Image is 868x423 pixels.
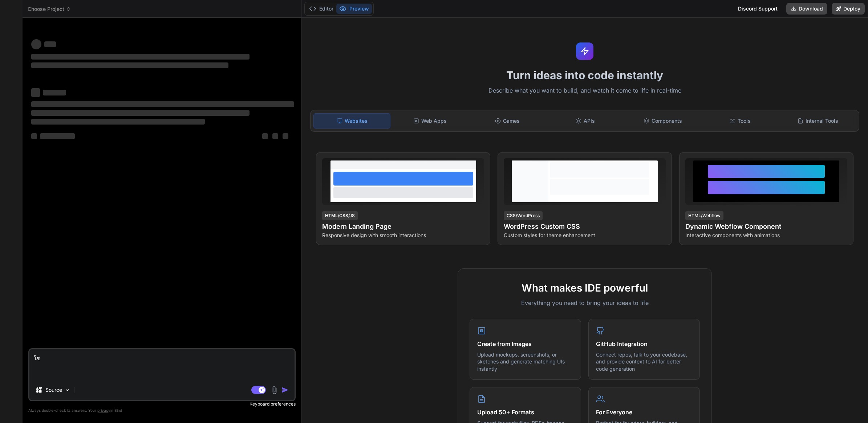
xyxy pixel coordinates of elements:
h4: WordPress Custom CSS [504,221,666,232]
div: HTML/Webflow [685,211,723,220]
button: Editor [306,4,336,14]
div: Web Apps [392,113,468,129]
span: privacy [97,408,110,412]
span: ‌ [43,90,66,95]
span: Choose Project [28,5,71,13]
span: ‌ [44,41,56,47]
p: Everything you need to bring your ideas to life [470,298,700,307]
span: ‌ [272,133,278,139]
span: ‌ [31,88,40,97]
div: Tools [702,113,779,129]
p: Source [45,386,62,394]
h4: Upload 50+ Formats [477,408,573,416]
h4: For Everyone [596,408,692,416]
button: Preview [336,4,372,14]
p: Connect repos, talk to your codebase, and provide context to AI for better code generation [596,351,692,373]
div: HTML/CSS/JS [322,211,358,220]
h2: What makes IDE powerful [470,280,700,296]
div: Games [470,113,546,129]
p: Keyboard preferences [28,401,296,407]
p: Always double-check its answers. Your in Bind [28,407,296,414]
span: ‌ [31,62,228,68]
span: ‌ [262,133,268,139]
span: ‌ [31,39,41,49]
div: Discord Support [734,3,782,15]
div: Internal Tools [780,113,856,129]
h4: GitHub Integration [596,339,692,348]
p: Upload mockups, screenshots, or sketches and generate matching UIs instantly [477,351,573,373]
h1: Turn ideas into code instantly [306,69,864,82]
div: Websites [313,113,390,129]
p: Interactive components with animations [685,232,847,239]
span: ‌ [283,133,288,139]
button: Deploy [832,3,865,15]
span: ‌ [31,110,250,116]
p: Describe what you want to build, and watch it come to life in real-time [306,86,864,95]
img: attachment [270,386,279,394]
span: ‌ [40,133,75,139]
img: Pick Models [64,387,70,393]
div: APIs [547,113,623,129]
h4: Dynamic Webflow Component [685,221,847,232]
div: Components [625,113,701,129]
span: ‌ [31,54,250,60]
p: Custom styles for theme enhancement [504,232,666,239]
span: ‌ [31,101,294,107]
span: ‌ [31,119,205,125]
span: ‌ [31,133,37,139]
div: CSS/WordPress [504,211,543,220]
button: Download [786,3,827,15]
h4: Create from Images [477,339,573,348]
h4: Modern Landing Page [322,221,484,232]
p: Responsive design with smooth interactions [322,232,484,239]
img: icon [281,386,289,394]
textarea: ใช่ [29,349,295,380]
